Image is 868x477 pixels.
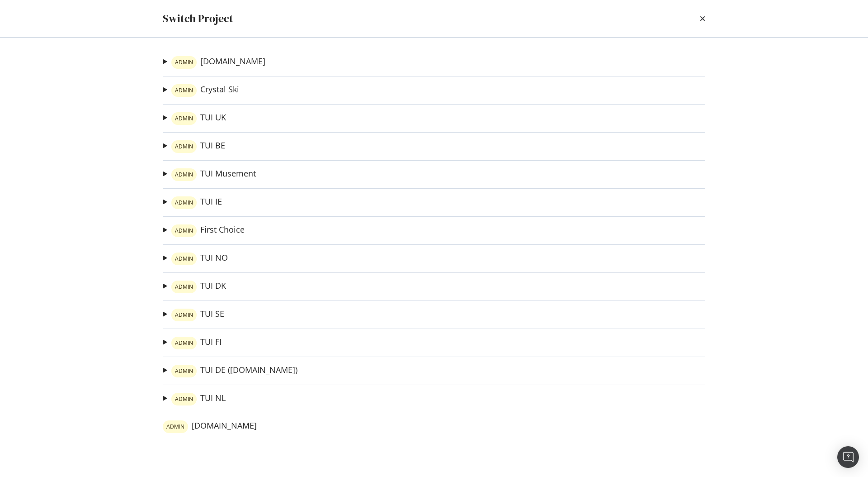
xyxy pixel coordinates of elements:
[171,253,197,265] div: warning label
[175,312,193,318] span: ADMIN
[175,340,193,346] span: ADMIN
[175,172,193,177] span: ADMIN
[163,252,228,265] summary: warning labelTUI NO
[175,396,193,402] span: ADMIN
[175,200,193,205] span: ADMIN
[171,365,197,377] div: warning label
[700,11,705,26] div: times
[171,309,197,321] div: warning label
[163,56,265,69] summary: warning label[DOMAIN_NAME]
[163,308,224,321] summary: warning labelTUI SE
[171,253,228,265] a: warning labelTUI NO
[163,196,222,209] summary: warning labelTUI IE
[837,446,859,468] div: Open Intercom Messenger
[175,60,193,65] span: ADMIN
[171,337,197,349] div: warning label
[171,56,265,69] a: warning label[DOMAIN_NAME]
[171,112,197,125] div: warning label
[171,281,226,293] a: warning labelTUI DK
[163,84,239,97] summary: warning labelCrystal Ski
[163,336,222,349] summary: warning labelTUI FI
[163,280,226,293] summary: warning labelTUI DK
[175,116,193,121] span: ADMIN
[171,224,197,237] div: warning label
[171,393,226,405] a: warning labelTUI NL
[163,112,226,125] summary: warning labelTUI UK
[163,11,233,26] div: Switch Project
[163,420,257,433] a: warning label[DOMAIN_NAME]
[171,224,245,237] a: warning labelFirst Choice
[171,56,197,69] div: warning label
[171,168,256,181] a: warning labelTUI Musement
[175,88,193,93] span: ADMIN
[175,228,193,234] span: ADMIN
[163,392,226,405] summary: warning labelTUI NL
[171,281,197,293] div: warning label
[171,112,226,125] a: warning labelTUI UK
[171,365,297,377] a: warning labelTUI DE ([DOMAIN_NAME])
[171,196,197,209] div: warning label
[175,256,193,262] span: ADMIN
[163,420,188,433] div: warning label
[171,393,197,405] div: warning label
[175,284,193,290] span: ADMIN
[171,140,197,153] div: warning label
[171,337,222,349] a: warning labelTUI FI
[171,309,224,321] a: warning labelTUI SE
[175,368,193,374] span: ADMIN
[171,196,222,209] a: warning labelTUI IE
[163,224,245,237] summary: warning labelFirst Choice
[163,140,225,153] summary: warning labelTUI BE
[171,140,225,153] a: warning labelTUI BE
[171,168,197,181] div: warning label
[171,84,239,97] a: warning labelCrystal Ski
[163,364,297,377] summary: warning labelTUI DE ([DOMAIN_NAME])
[166,424,184,429] span: ADMIN
[163,168,256,181] summary: warning labelTUI Musement
[171,84,197,97] div: warning label
[175,144,193,149] span: ADMIN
